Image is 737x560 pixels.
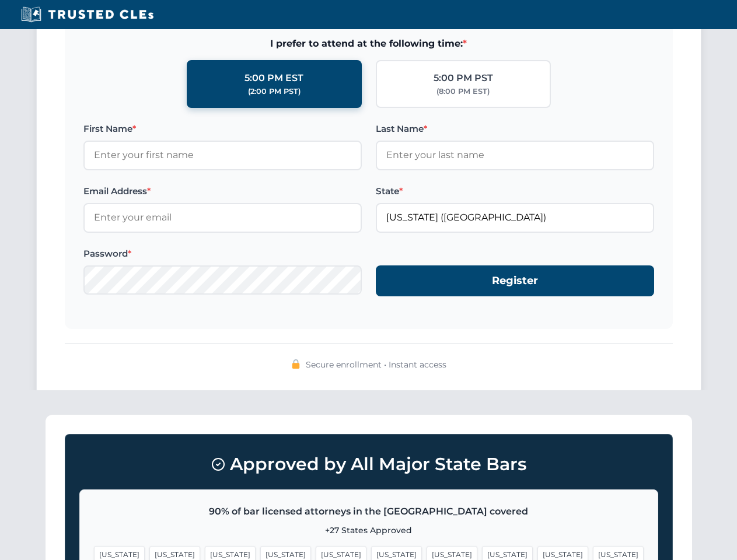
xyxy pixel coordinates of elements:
[376,184,654,198] label: State
[94,504,644,519] p: 90% of bar licensed attorneys in the [GEOGRAPHIC_DATA] covered
[79,449,658,480] h3: Approved by All Major State Bars
[434,71,493,86] div: 5:00 PM PST
[83,122,362,136] label: First Name
[376,265,654,296] button: Register
[376,122,654,136] label: Last Name
[83,247,362,261] label: Password
[436,86,490,97] div: (8:00 PM EST)
[376,203,654,232] input: Florida (FL)
[291,359,301,369] img: 🔒
[94,524,644,537] p: +27 States Approved
[376,141,654,170] input: Enter your last name
[83,141,362,170] input: Enter your first name
[306,358,446,371] span: Secure enrollment • Instant access
[83,184,362,198] label: Email Address
[244,71,303,86] div: 5:00 PM EST
[18,6,157,23] img: Trusted CLEs
[248,86,301,97] div: (2:00 PM PST)
[83,203,362,232] input: Enter your email
[83,36,654,51] span: I prefer to attend at the following time:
